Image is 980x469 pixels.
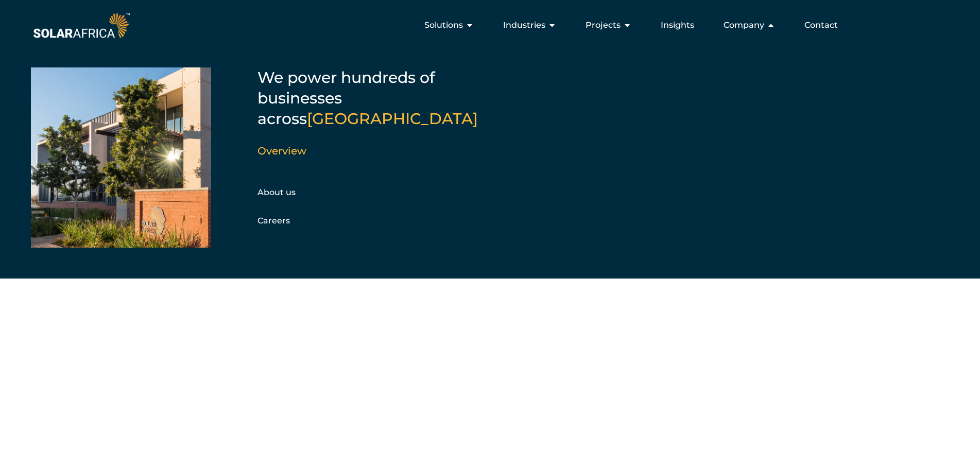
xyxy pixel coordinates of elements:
[637,287,750,296] span: I want to control my power
[443,287,521,296] span: I want to go green
[218,287,324,296] span: I want cheaper electricity
[257,67,515,129] h5: We power hundreds of businesses across
[661,19,694,31] a: Insights
[257,145,306,157] a: Overview
[385,274,586,308] a: I want to go green
[503,19,545,31] span: Industries
[257,216,290,225] a: Careers
[257,187,296,197] a: About us
[307,109,478,128] span: [GEOGRAPHIC_DATA]
[174,274,375,308] a: I want cheaper electricity
[724,19,764,31] span: Company
[804,19,838,31] a: Contact
[586,19,621,31] span: Projects
[424,19,463,31] span: Solutions
[30,406,979,413] h5: SolarAfrica is proudly affiliated with
[596,274,797,308] a: I want to control my power
[132,15,846,36] div: Menu Toggle
[132,15,846,36] nav: Menu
